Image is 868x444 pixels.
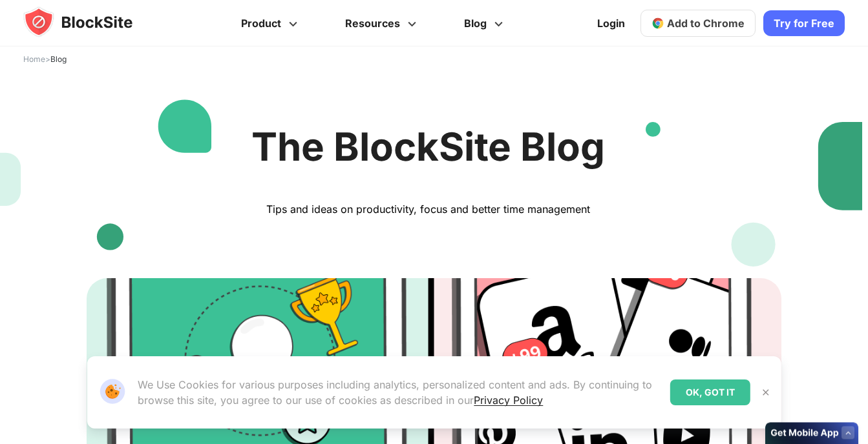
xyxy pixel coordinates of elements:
span: Add to Chrome [667,17,745,30]
img: Close [761,387,771,398]
a: Privacy Policy [474,394,543,407]
a: Home [23,54,45,64]
img: People Cards Right [646,110,863,278]
img: chrome-icon.svg [651,17,664,30]
a: Add to Chrome [640,10,756,37]
span: > [23,54,67,64]
span: Blog [50,54,67,64]
a: Login [589,8,633,39]
img: blocksite-icon.5d769676.svg [23,6,158,37]
p: Tips and ideas on productivity, focus and better time management [103,202,754,216]
p: We Use Cookies for various purposes including analytics, personalized content and ads. By continu... [138,377,659,408]
h1: The BlockSite Blog [103,123,754,170]
button: Close [757,384,774,401]
a: Try for Free [763,10,845,36]
div: OK, GOT IT [670,379,750,405]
